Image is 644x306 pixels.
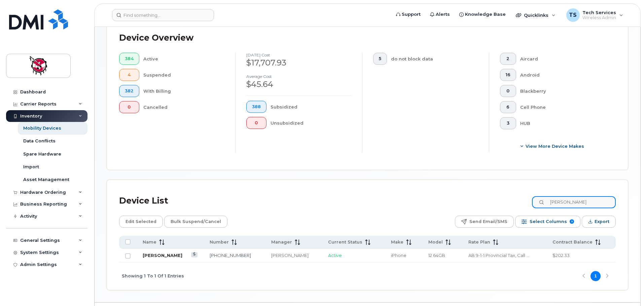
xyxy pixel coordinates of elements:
[246,57,351,69] div: $17,707.93
[530,217,567,227] span: Select Columns
[615,277,639,301] iframe: Messenger Launcher
[119,216,163,228] button: Edit Selected
[191,252,198,257] a: View Last Bill
[524,12,548,18] span: Quicklinks
[428,239,443,245] span: Model
[506,104,510,110] span: 6
[500,140,605,152] button: View More Device Makes
[402,11,421,18] span: Support
[210,253,251,258] a: [PHONE_NUMBER]
[143,239,156,245] span: Name
[164,216,227,228] button: Bulk Suspend/Cancel
[143,253,182,258] a: [PERSON_NAME]
[582,216,616,228] button: Export
[455,8,510,21] a: Knowledge Base
[379,56,381,61] span: 5
[125,56,134,61] span: 384
[570,219,574,224] span: 9
[119,69,139,81] button: 4
[506,88,510,94] span: 0
[591,271,601,281] button: Page 1
[143,69,225,81] div: Suspended
[119,53,139,65] button: 384
[569,11,577,19] span: TS
[125,72,134,78] span: 4
[520,53,605,65] div: Aircard
[328,239,362,245] span: Current Status
[469,217,507,227] span: Send Email/SMS
[582,15,616,20] span: Wireless Admin
[143,85,225,97] div: With Billing
[552,239,593,245] span: Contract Balance
[271,239,292,245] span: Manager
[500,101,516,113] button: 6
[506,121,510,126] span: 3
[391,253,406,258] span: iPhone
[373,53,387,65] button: 5
[271,117,352,129] div: Unsubsidized
[552,253,570,258] span: $202.33
[246,74,351,79] h4: Average cost
[252,104,261,110] span: 388
[506,72,510,78] span: 16
[328,253,342,258] span: Active
[391,8,425,21] a: Support
[125,104,134,110] span: 0
[271,252,316,259] div: [PERSON_NAME]
[143,101,225,113] div: Cancelled
[520,117,605,129] div: HUB
[171,217,221,227] span: Bulk Suspend/Cancel
[455,216,514,228] button: Send Email/SMS
[468,253,529,258] span: AB 9-1-1 Provincial Tax, Call Display, Call Waiting, Conference Calling, Corporate Essential 40, ...
[122,271,184,281] span: Showing 1 To 1 Of 1 Entries
[391,53,478,65] div: do not block data
[500,85,516,97] button: 0
[436,11,450,18] span: Alerts
[119,29,193,47] div: Device Overview
[500,53,516,65] button: 2
[119,192,168,210] div: Device List
[500,117,516,129] button: 3
[210,239,229,245] span: Number
[112,9,214,21] input: Find something...
[468,239,490,245] span: Rate Plan
[246,117,266,129] button: 0
[143,53,225,65] div: Active
[511,8,560,22] div: Quicklinks
[520,85,605,97] div: Blackberry
[126,217,156,227] span: Edit Selected
[526,143,584,149] span: View More Device Makes
[428,253,445,258] span: 12 64GB
[595,217,609,227] span: Export
[246,53,351,57] h4: [DATE] cost
[515,216,580,228] button: Select Columns 9
[391,239,403,245] span: Make
[465,11,506,18] span: Knowledge Base
[562,8,628,22] div: Tech Services
[271,101,352,113] div: Subsidized
[246,101,266,113] button: 388
[246,79,351,90] div: $45.64
[500,69,516,81] button: 16
[119,85,139,97] button: 382
[582,10,616,15] span: Tech Services
[425,8,455,21] a: Alerts
[520,101,605,113] div: Cell Phone
[252,120,261,126] span: 0
[119,101,139,113] button: 0
[532,196,616,208] input: Search Device List ...
[506,56,510,61] span: 2
[520,69,605,81] div: Android
[125,88,134,94] span: 382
